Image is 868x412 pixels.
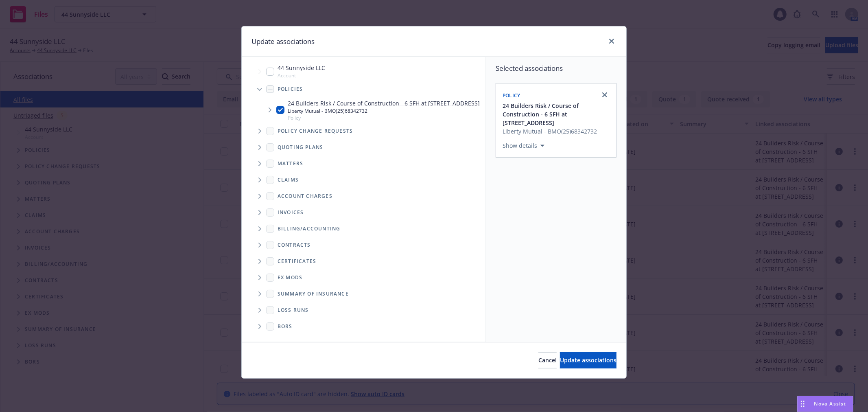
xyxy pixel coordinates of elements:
[797,396,853,412] button: Nova Assist
[251,36,315,47] h1: Update associations
[278,324,293,329] span: BORs
[278,145,324,150] span: Quoting plans
[278,64,325,72] span: 44 Sunnyside LLC
[288,114,480,121] span: Policy
[496,64,617,73] span: Selected associations
[560,352,617,368] button: Update associations
[600,90,610,100] a: close
[278,178,299,182] span: Claims
[499,141,548,151] button: Show details
[503,127,611,136] span: Liberty Mutual - BMO(25)68342732
[560,356,617,364] span: Update associations
[503,101,611,127] button: 24 Builders Risk / Course of Construction - 6 SFH at [STREET_ADDRESS]
[288,99,480,107] a: 24 Builders Risk / Course of Construction - 6 SFH at [STREET_ADDRESS]
[538,352,557,368] button: Cancel
[278,210,304,215] span: Invoices
[288,107,480,114] div: Liberty Mutual - BMO(25)68342732
[278,72,325,79] span: Account
[538,356,557,364] span: Cancel
[278,129,353,134] span: Policy change requests
[278,226,341,231] span: Billing/Accounting
[242,221,485,335] div: Folder Tree Example
[798,396,808,412] div: Drag to move
[278,87,303,92] span: Policies
[278,308,309,313] span: Loss Runs
[503,92,520,99] span: Policy
[278,291,349,296] span: Summary of insurance
[607,36,617,46] a: close
[278,243,311,248] span: Contracts
[242,62,485,220] div: Tree Example
[278,259,316,264] span: Certificates
[278,194,332,199] span: Account charges
[814,400,846,407] span: Nova Assist
[278,161,303,166] span: Matters
[278,275,302,280] span: Ex Mods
